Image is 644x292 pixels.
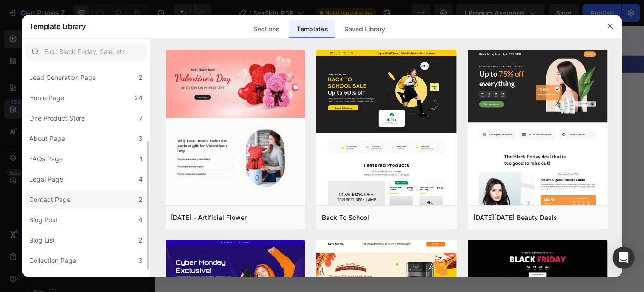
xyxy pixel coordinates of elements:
p: Limited time: 10% OFF + FREESHIPPING [281,12,553,22]
div: 2 [139,235,143,246]
div: Blog List [29,235,55,246]
div: 1 [140,153,143,164]
div: Open Intercom Messenger [613,247,635,269]
input: E.g.: Black Friday, Sale, etc. [25,43,147,61]
div: [DATE] - Artificial Flower [171,212,247,223]
div: Legal Page [29,174,63,185]
div: 48 [259,10,266,18]
div: Lead Generation Page [29,72,96,83]
div: One Product Store [29,113,85,124]
p: SEC [259,18,266,23]
div: Collection Page [29,255,76,266]
div: Blog Post [29,214,58,225]
div: Sections [246,20,286,38]
p: 🎁 LIMITED TIME - SKIN DAY SALE 🎁 [1,38,553,48]
div: Quiz Page [29,275,60,286]
h2: Template Library [29,14,86,38]
div: Contact Page [29,194,71,205]
div: 4 [139,174,143,185]
div: 2 [139,194,143,205]
div: 4 [139,214,143,225]
div: 1 [140,275,143,286]
div: About Page [29,133,65,144]
div: 7 [139,113,143,124]
div: [DATE][DATE] Beauty Deals [473,212,557,223]
div: 3 [139,133,143,144]
div: Home Page [29,92,64,103]
p: HRS [210,18,218,23]
div: FAQs Page [29,153,63,164]
div: 24 [135,92,143,103]
div: Back To School [322,212,369,223]
div: 3 [139,255,143,266]
div: Templates [289,20,335,38]
div: 19 [210,10,218,18]
div: 05 [235,10,242,18]
div: Saved Library [337,20,393,38]
div: 2 [139,72,143,83]
p: MIN [235,18,242,23]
